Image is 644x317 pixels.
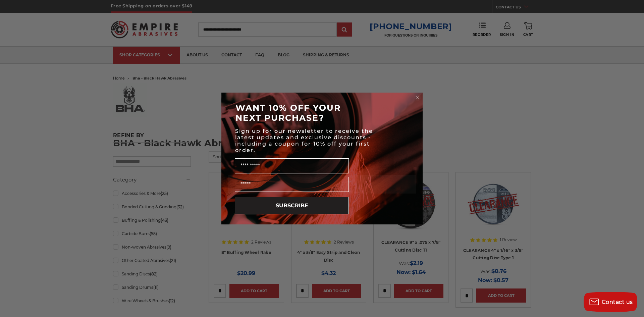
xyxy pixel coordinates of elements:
span: WANT 10% OFF YOUR NEXT PURCHASE? [235,103,341,123]
span: Contact us [602,299,633,305]
input: Email [235,177,349,192]
span: Sign up for our newsletter to receive the latest updates and exclusive discounts - including a co... [235,128,373,153]
button: SUBSCRIBE [235,197,349,214]
button: Contact us [584,292,637,312]
button: Close dialog [414,94,421,101]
